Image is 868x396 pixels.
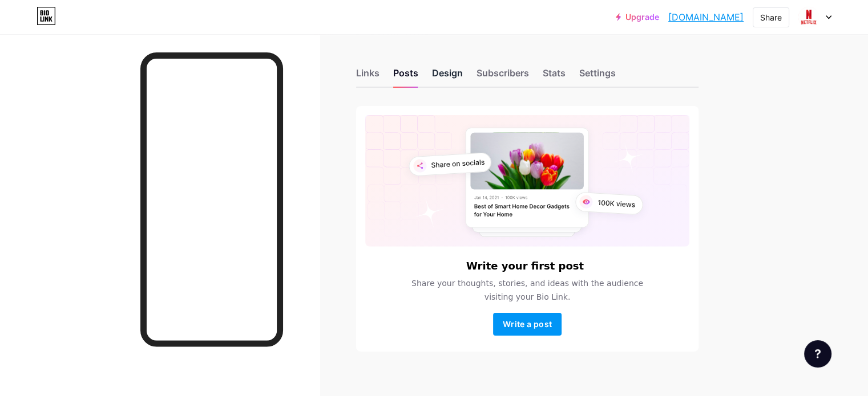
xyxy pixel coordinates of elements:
[616,13,659,22] a: Upgrade
[493,313,562,336] button: Write a post
[477,66,529,87] div: Subscribers
[579,66,616,87] div: Settings
[356,66,380,87] div: Links
[398,276,657,304] span: Share your thoughts, stories, and ideas with the audience visiting your Bio Link.
[798,6,819,28] img: kundeservice
[543,66,566,87] div: Stats
[466,260,584,272] h6: Write your first post
[393,66,418,87] div: Posts
[432,66,463,87] div: Design
[668,10,744,24] a: [DOMAIN_NAME]
[760,11,782,23] div: Share
[503,319,552,329] span: Write a post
